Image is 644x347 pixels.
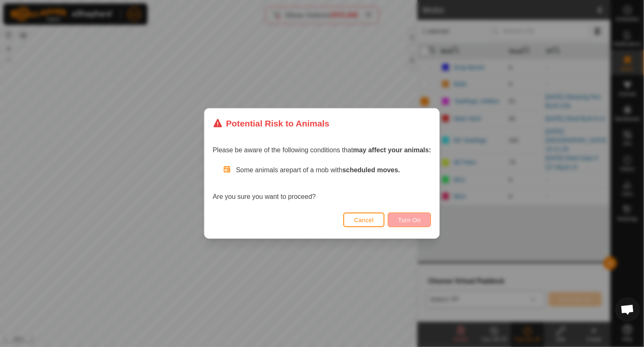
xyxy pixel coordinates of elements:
span: Please be aware of the following conditions that [213,146,432,154]
span: part of a mob with [290,166,400,173]
div: Potential Risk to Animals [213,117,330,130]
strong: may affect your animals: [353,146,432,154]
button: Cancel [343,213,385,227]
span: Cancel [354,217,374,223]
span: Turn On [398,217,421,223]
div: Are you sure you want to proceed? [213,165,432,202]
button: Turn On [388,213,431,227]
p: Some animals are [236,165,432,175]
a: Open chat [615,297,640,322]
strong: scheduled moves. [343,166,400,173]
